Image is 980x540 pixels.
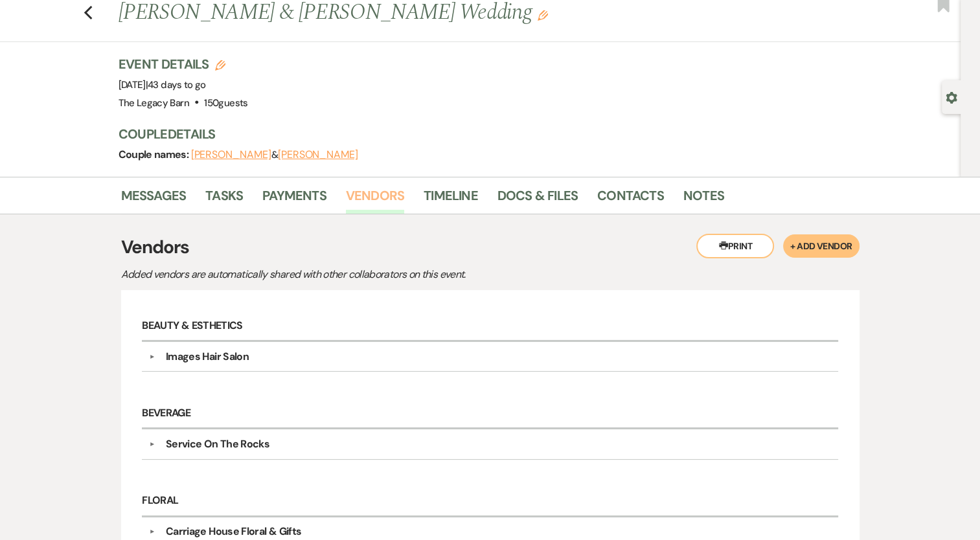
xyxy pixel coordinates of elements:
[148,78,206,91] span: 43 days to go
[119,148,191,161] span: Couple names:
[142,487,838,517] h6: Floral
[121,185,187,214] a: Messages
[346,185,404,214] a: Vendors
[119,55,248,73] h3: Event Details
[144,354,160,360] button: ▼
[146,78,206,91] span: |
[144,528,160,535] button: ▼
[262,185,326,214] a: Payments
[142,399,838,429] h6: Beverage
[166,349,249,365] div: Images Hair Salon
[424,185,478,214] a: Timeline
[119,96,189,109] span: The Legacy Barn
[683,185,724,214] a: Notes
[191,150,271,160] button: [PERSON_NAME]
[121,266,575,283] p: Added vendors are automatically shared with other collaborators on this event.
[204,96,247,109] span: 150 guests
[205,185,243,214] a: Tasks
[497,185,578,214] a: Docs & Files
[538,9,548,21] button: Edit
[946,91,957,103] button: Open lead details
[597,185,664,214] a: Contacts
[191,148,358,161] span: &
[121,234,860,261] h3: Vendors
[278,150,358,160] button: [PERSON_NAME]
[166,436,269,452] div: Service On The Rocks
[119,125,844,143] h3: Couple Details
[783,234,859,258] button: + Add Vendor
[166,524,301,539] div: Carriage House Floral & Gifts
[142,311,838,342] h6: Beauty & Esthetics
[119,78,206,91] span: [DATE]
[696,234,774,258] button: Print
[144,441,160,447] button: ▼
